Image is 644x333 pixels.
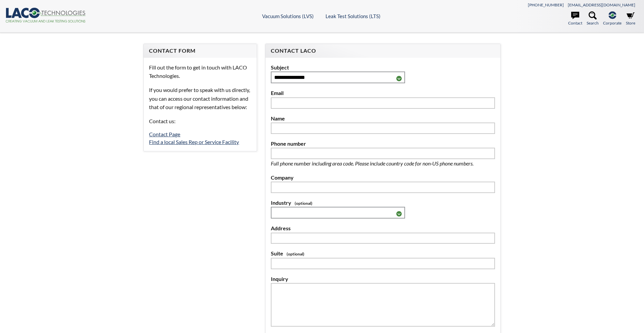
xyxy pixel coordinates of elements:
[271,224,495,233] label: Address
[262,13,314,19] a: Vacuum Solutions (LVS)
[149,131,180,137] a: Contact Page
[528,2,564,7] a: [PHONE_NUMBER]
[603,20,622,26] span: Corporate
[271,139,495,148] label: Phone number
[271,173,495,182] label: Company
[271,89,495,97] label: Email
[149,63,251,80] p: Fill out the form to get in touch with LACO Technologies.
[149,86,251,111] p: If you would prefer to speak with us directly, you can access our contact information and that of...
[587,11,599,26] a: Search
[149,139,239,145] a: Find a local Sales Rep or Service Facility
[271,275,495,283] label: Inquiry
[271,159,495,168] p: Full phone number including area code. Please include country code for non-US phone numbers.
[271,114,495,123] label: Name
[626,11,635,26] a: Store
[271,198,495,207] label: Industry
[568,11,582,26] a: Contact
[568,2,635,7] a: [EMAIL_ADDRESS][DOMAIN_NAME]
[326,13,381,19] a: Leak Test Solutions (LTS)
[271,63,495,72] label: Subject
[271,47,495,54] h4: Contact LACO
[149,117,251,126] p: Contact us:
[271,249,495,258] label: Suite
[149,47,251,54] h4: Contact Form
